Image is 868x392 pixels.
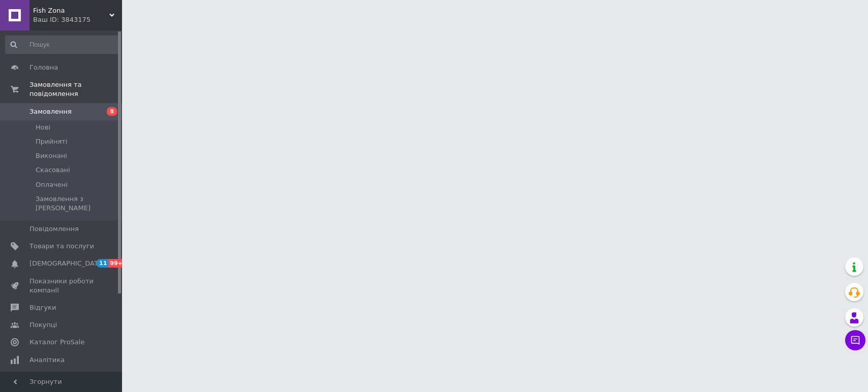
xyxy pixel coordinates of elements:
span: 8 [107,107,117,116]
span: Замовлення [29,107,72,116]
span: Аналітика [29,355,65,365]
span: Нові [36,123,50,132]
span: Оплачені [36,180,68,189]
span: 99+ [108,259,125,268]
span: Прийняті [36,137,67,146]
span: Замовлення з [PERSON_NAME] [36,194,118,213]
span: Fish Zona [33,6,109,15]
span: Покупці [29,320,57,330]
input: Пошук [5,36,119,54]
span: Виконані [36,151,67,160]
span: 11 [97,259,108,268]
span: Скасовані [36,166,70,175]
span: Відгуки [29,303,56,312]
div: Ваш ID: 3843175 [33,15,122,24]
span: [DEMOGRAPHIC_DATA] [29,259,105,268]
span: Повідомлення [29,224,79,234]
span: Каталог ProSale [29,338,84,347]
span: Замовлення та повідомлення [29,80,122,99]
span: Товари та послуги [29,242,94,251]
button: Чат з покупцем [845,330,865,350]
span: Показники роботи компанії [29,277,94,295]
span: Головна [29,63,58,72]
